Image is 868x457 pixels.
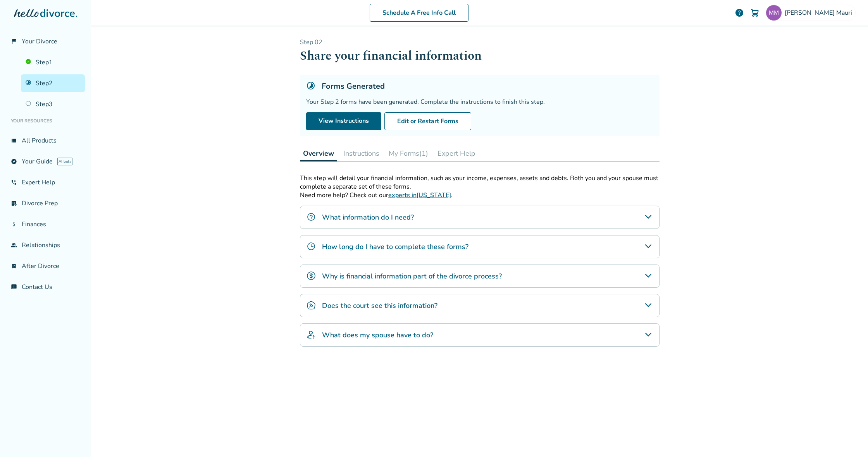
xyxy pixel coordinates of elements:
[322,242,468,252] h4: How long do I have to complete these forms?
[300,146,337,161] button: Overview
[307,212,316,222] img: What information do I need?
[829,420,868,457] iframe: Chat Widget
[11,242,17,248] span: group
[750,8,759,17] img: Cart
[11,284,17,290] span: chat_info
[57,158,72,165] span: AI beta
[6,174,85,191] a: phone_in_talkExpert Help
[6,215,85,233] a: attach_moneyFinances
[11,137,17,144] span: view_list
[322,301,437,311] h4: Does the court see this information?
[300,38,660,46] p: Step 0 2
[11,158,17,165] span: explore
[21,95,85,113] a: Step3
[735,8,744,17] a: help
[11,263,17,269] span: bookmark_check
[300,323,660,347] div: What does my spouse have to do?
[307,301,316,310] img: Does the court see this information?
[307,330,316,339] img: What does my spouse have to do?
[21,53,85,71] a: Step1
[11,200,17,206] span: list_alt_check
[766,5,782,21] img: michelle.dowd@outlook.com
[300,265,660,288] div: Why is financial information part of the divorce process?
[300,174,660,191] p: This step will detail your financial information, such as your income, expenses, assets and debts...
[322,81,385,91] h5: Forms Generated
[322,271,502,281] h4: Why is financial information part of the divorce process?
[307,271,316,280] img: Why is financial information part of the divorce process?
[370,4,468,22] a: Schedule A Free Info Call
[11,179,17,186] span: phone_in_talk
[785,9,855,17] span: [PERSON_NAME] Mauri
[6,236,85,254] a: groupRelationships
[388,191,451,199] a: experts in[US_STATE]
[21,74,85,92] a: Step2
[300,46,660,65] h1: Share your financial information
[322,330,433,340] h4: What does my spouse have to do?
[6,33,85,50] a: flag_2Your Divorce
[11,221,17,227] span: attach_money
[6,113,85,129] li: Your Resources
[6,278,85,296] a: chat_infoContact Us
[386,146,431,161] button: My Forms(1)
[340,146,382,161] button: Instructions
[300,191,660,199] p: Need more help? Check out our .
[300,206,660,229] div: What information do I need?
[306,112,381,130] a: View Instructions
[22,37,57,46] span: Your Divorce
[300,294,660,317] div: Does the court see this information?
[300,235,660,258] div: How long do I have to complete these forms?
[6,257,85,275] a: bookmark_checkAfter Divorce
[434,146,479,161] button: Expert Help
[6,194,85,212] a: list_alt_checkDivorce Prep
[11,38,17,45] span: flag_2
[6,132,85,149] a: view_listAll Products
[384,112,471,130] button: Edit or Restart Forms
[322,212,414,222] h4: What information do I need?
[6,153,85,170] a: exploreYour GuideAI beta
[307,242,316,251] img: How long do I have to complete these forms?
[306,98,653,106] div: Your Step 2 forms have been generated. Complete the instructions to finish this step.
